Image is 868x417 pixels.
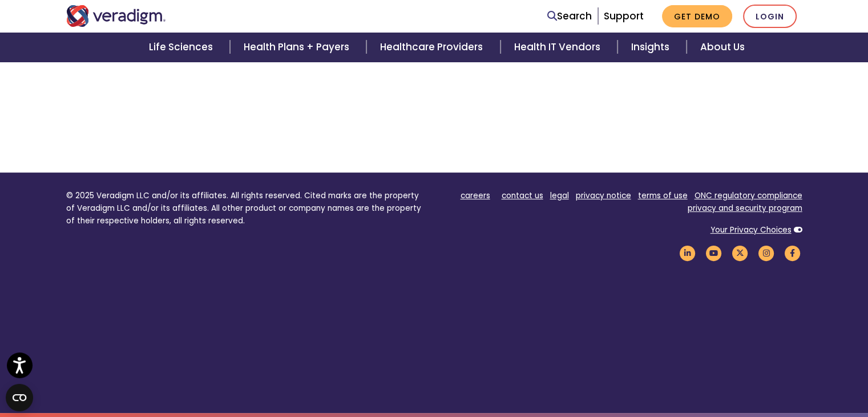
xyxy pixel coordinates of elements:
a: terms of use [638,190,688,201]
a: Your Privacy Choices [710,224,792,235]
a: privacy and security program [688,203,802,214]
a: Veradigm Instagram Link [757,247,776,258]
a: Veradigm YouTube Link [704,247,724,258]
a: Veradigm Facebook Link [783,247,802,258]
a: privacy notice [576,190,631,201]
a: Health Plans + Payers [230,33,366,62]
a: legal [550,190,569,201]
button: Open CMP widget [6,384,33,411]
a: Healthcare Providers [366,33,500,62]
a: Login [743,5,797,28]
a: About Us [687,33,758,62]
a: Support [604,9,644,23]
a: Search [547,9,592,24]
a: Veradigm LinkedIn Link [678,247,697,258]
a: contact us [502,190,543,201]
a: ONC regulatory compliance [695,190,802,201]
p: © 2025 Veradigm LLC and/or its affiliates. All rights reserved. Cited marks are the property of V... [66,190,426,227]
a: Veradigm Twitter Link [730,247,750,258]
a: Get Demo [662,5,732,27]
a: Insights [617,33,687,62]
a: Health IT Vendors [500,33,617,62]
a: careers [461,190,490,201]
a: Life Sciences [135,33,230,62]
img: Veradigm logo [66,5,166,27]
